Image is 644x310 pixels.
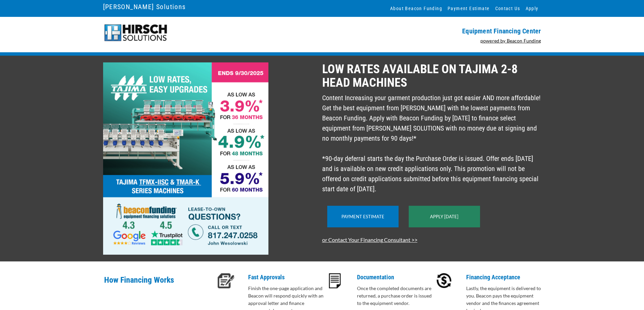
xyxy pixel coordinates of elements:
[466,273,544,281] p: Financing Acceptance
[104,273,213,295] p: How Financing Works
[326,27,541,35] p: Equipment Financing Center
[103,1,186,12] a: [PERSON_NAME] Solutions
[480,38,541,44] a: powered by Beacon Funding
[357,285,435,307] p: Once the completed documents are returned, a purchase order is issued to the equipment vendor.
[341,214,384,219] a: Payment Estimate
[322,236,418,243] a: or Contact Your Financing Consultant >>
[217,273,235,288] img: approval-icon.PNG
[103,24,168,42] img: Hirsch-logo-55px.png
[357,273,435,281] p: Documentation
[329,273,341,288] img: docs-icon.PNG
[430,214,458,219] a: Apply [DATE]
[322,93,541,194] p: Content Increasing your garment production just got easier AND more affordable! Get the best equi...
[248,273,326,281] p: Fast Approvals
[103,62,268,255] img: 2508_tajima-low-rates-efc-image.jpg
[322,62,541,89] p: LOW RATES AVAILABLE ON TAJIMA 2-8 HEAD MACHINES
[436,273,452,288] img: accept-icon.PNG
